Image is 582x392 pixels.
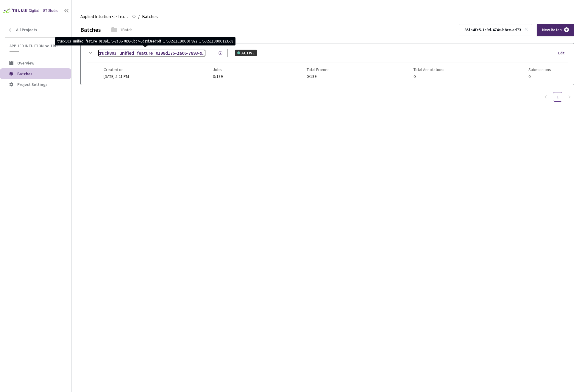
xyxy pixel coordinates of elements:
[80,13,129,20] span: Applied Intuition <> Trucking Cam SemSeg (Road Structures)
[542,27,562,32] span: New Batch
[553,92,562,102] li: 1
[81,43,574,85] div: truck803_unified_feature_0198d175-2a06-7893-9...ACTIVEEditCreated on[DATE] 5:21 PMJobs0/189Total ...
[568,95,571,99] span: right
[307,74,330,79] span: 0/189
[558,50,568,56] div: Edit
[17,71,32,76] span: Batches
[553,92,562,101] a: 1
[104,74,129,79] span: [DATE] 5:21 PM
[528,74,551,79] span: 0
[414,74,444,79] span: 0
[565,92,574,102] li: Next Page
[541,92,550,102] button: left
[57,38,233,44] div: truck803_unified_feature_0198d175-2a06-7893-9bd4-5d19f3eed9df_1755651161009007872_175565118000913...
[235,50,257,56] div: ACTIVE
[213,67,223,72] span: Jobs
[461,24,524,35] input: Search
[414,67,444,72] span: Total Annotations
[80,26,101,34] div: Batches
[98,49,206,57] a: truck803_unified_feature_0198d175-2a06-7893-9...
[17,82,48,87] span: Project Settings
[544,95,547,99] span: left
[142,13,158,20] span: Batches
[565,92,574,102] button: right
[17,60,34,66] span: Overview
[528,67,551,72] span: Submissions
[541,92,550,102] li: Previous Page
[120,27,132,33] div: 1 Batch
[307,67,330,72] span: Total Frames
[138,13,140,20] li: /
[10,43,63,48] span: Applied Intuition <> Trucking Cam SemSeg (Road Structures)
[104,67,129,72] span: Created on
[16,27,37,32] span: All Projects
[213,74,223,79] span: 0/189
[43,8,59,14] div: GT Studio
